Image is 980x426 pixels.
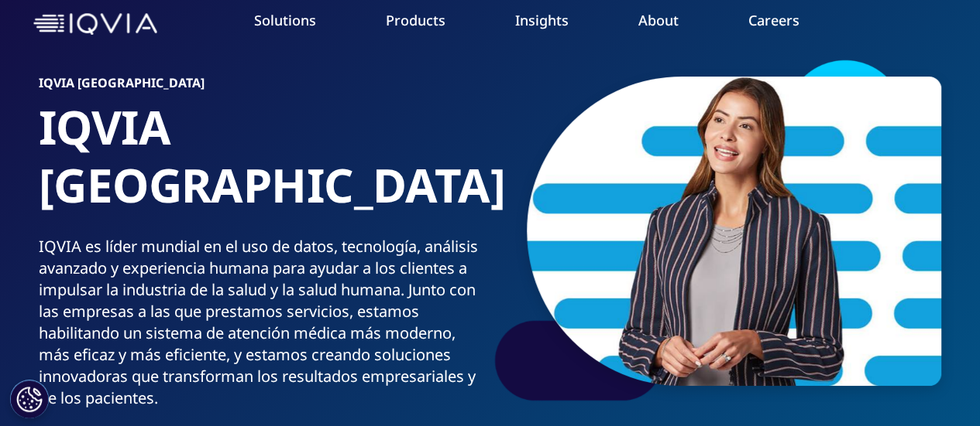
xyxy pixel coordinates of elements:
[527,77,941,386] img: 3_rbuportraitoption.jpg
[515,11,569,29] a: Insights
[748,11,799,29] a: Careers
[39,77,484,98] h6: IQVIA [GEOGRAPHIC_DATA]
[10,380,49,418] button: Configuración de cookies
[254,11,316,29] a: Solutions
[386,11,445,29] a: Products
[39,236,484,409] div: IQVIA es líder mundial en el uso de datos, tecnología, análisis avanzado y experiencia humana par...
[638,11,679,29] a: About
[39,98,484,236] h1: IQVIA [GEOGRAPHIC_DATA]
